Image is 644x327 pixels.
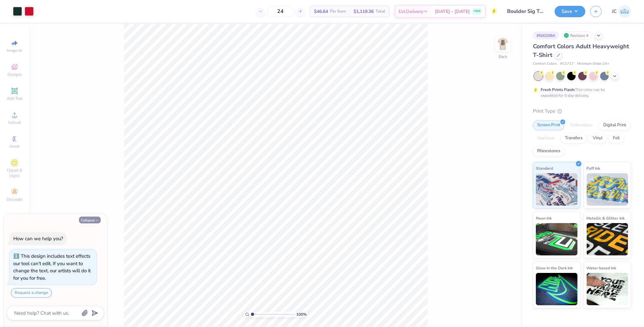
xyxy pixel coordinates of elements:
[376,8,385,15] span: Total
[11,288,52,298] button: Request a change
[296,311,307,317] span: 100 %
[612,5,631,18] a: JC
[589,133,607,143] div: Vinyl
[587,165,600,172] span: Puff Ink
[561,133,587,143] div: Transfers
[268,6,293,17] input: – –
[7,48,22,53] span: Image AI
[533,133,559,143] div: Applique
[13,235,63,242] div: How can we help you?
[3,168,26,178] span: Clipart & logos
[533,42,629,59] span: Comfort Colors Adult Heavyweight T-Shirt
[536,165,553,172] span: Standard
[587,265,616,271] span: Water based Ink
[560,61,574,67] span: # C1717
[7,197,22,202] span: Decorate
[536,265,573,271] span: Glow in the Dark Ink
[609,133,624,143] div: Foil
[354,8,374,15] span: $1,119.36
[541,87,575,92] strong: Fresh Prints Flash:
[496,38,509,51] img: Back
[533,61,557,67] span: Comfort Colors
[555,6,585,17] button: Save
[587,215,625,221] span: Metallic & Glitter Ink
[533,120,564,130] div: Screen Print
[541,87,620,98] div: This color can be expedited for 5 day delivery.
[7,96,22,101] span: Add Text
[587,173,628,206] img: Puff Ink
[474,9,480,14] span: FREE
[499,54,507,60] div: Back
[536,215,552,221] span: Neon Ink
[399,8,423,15] span: Est. Delivery
[314,8,328,15] span: $46.64
[435,8,470,15] span: [DATE] - [DATE]
[330,8,346,15] span: Per Item
[533,31,559,39] div: # 500208A
[599,120,630,130] div: Digital Print
[536,223,578,255] img: Neon Ink
[536,273,578,305] img: Glow in the Dark Ink
[7,72,22,77] span: Designs
[533,107,631,115] div: Print Type
[566,120,597,130] div: Embroidery
[502,5,550,18] input: Untitled Design
[536,173,578,206] img: Standard
[562,31,592,39] div: Revision 4
[618,5,631,18] img: Jovie Chen
[577,61,609,67] span: Minimum Order: 24 +
[587,273,628,305] img: Water based Ink
[533,146,564,156] div: Rhinestones
[8,120,21,125] span: Upload
[79,217,101,223] button: Collapse
[10,144,20,149] span: Greek
[612,8,617,15] span: JC
[587,223,628,255] img: Metallic & Glitter Ink
[13,253,91,281] div: This design includes text effects our tool can't edit. If you want to change the text, our artist...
